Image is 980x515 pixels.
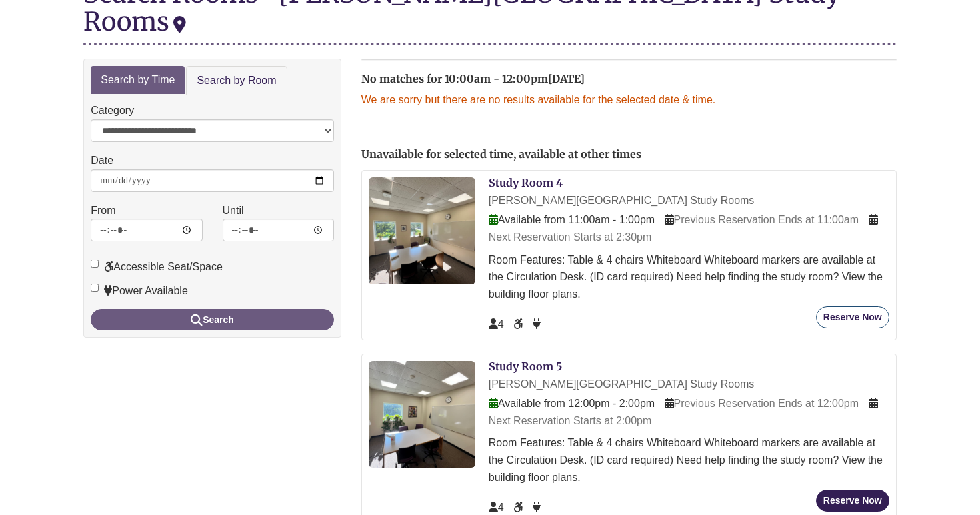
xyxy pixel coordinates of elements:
[665,398,859,409] span: Previous Reservation Ends at 12:00pm
[533,318,541,330] span: Power Available
[665,214,859,225] span: Previous Reservation Ends at 11:00am
[513,502,525,513] span: Accessible Seat/Space
[369,177,475,284] img: Study Room 4
[489,360,562,373] a: Study Room 5
[91,202,115,219] label: From
[361,91,897,109] p: We are sorry but there are no results available for the selected date & time.
[816,490,889,512] button: Reserve Now
[489,318,504,330] span: The capacity of this space
[489,398,878,426] span: Next Reservation Starts at 2:00pm
[533,502,541,513] span: Power Available
[513,318,525,330] span: Accessible Seat/Space
[186,66,287,96] a: Search by Room
[489,192,889,209] div: [PERSON_NAME][GEOGRAPHIC_DATA] Study Rooms
[489,502,504,513] span: The capacity of this space
[489,376,889,393] div: [PERSON_NAME][GEOGRAPHIC_DATA] Study Rooms
[91,284,99,292] input: Power Available
[91,102,134,119] label: Category
[91,282,188,300] label: Power Available
[369,361,475,468] img: Study Room 5
[361,149,897,161] h2: Unavailable for selected time, available at other times
[489,251,889,303] div: Room Features: Table & 4 chairs Whiteboard Whiteboard markers are available at the Circulation De...
[489,398,655,409] span: Available from 12:00pm - 2:00pm
[816,306,889,328] button: Reserve Now
[489,176,563,189] a: Study Room 4
[489,214,655,225] span: Available from 11:00am - 1:00pm
[91,260,99,268] input: Accessible Seat/Space
[361,73,897,85] h2: No matches for 10:00am - 12:00pm[DATE]
[91,66,185,95] a: Search by Time
[91,152,113,169] label: Date
[91,258,223,276] label: Accessible Seat/Space
[91,309,334,330] button: Search
[223,202,244,219] label: Until
[489,434,889,486] div: Room Features: Table & 4 chairs Whiteboard Whiteboard markers are available at the Circulation De...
